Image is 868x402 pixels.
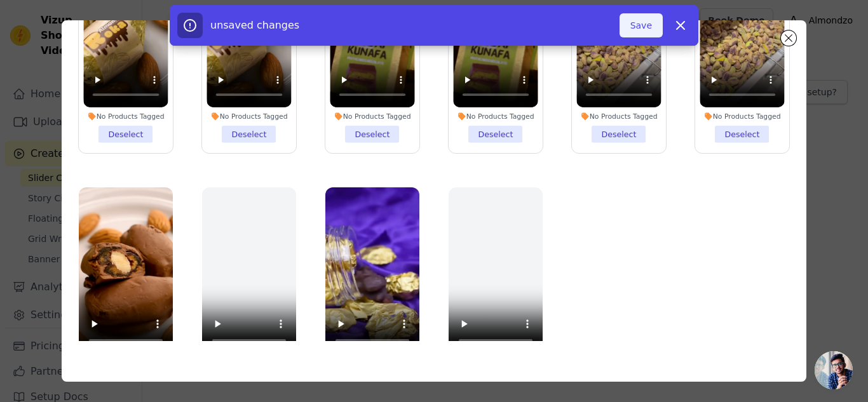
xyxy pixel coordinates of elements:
div: No Products Tagged [330,112,414,121]
div: No Products Tagged [576,112,661,121]
div: No Products Tagged [83,112,168,121]
span: unsaved changes [210,19,299,31]
div: No Products Tagged [700,112,784,121]
div: No Products Tagged [453,112,538,121]
a: Open chat [815,351,853,389]
div: No Products Tagged [207,112,291,121]
button: Save [620,13,663,37]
